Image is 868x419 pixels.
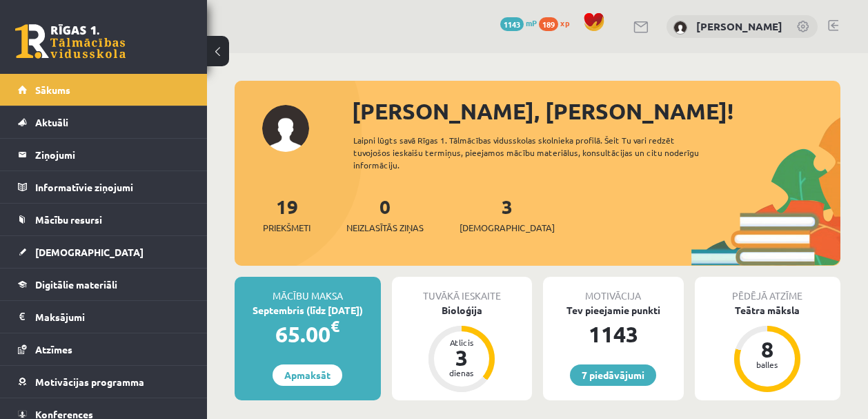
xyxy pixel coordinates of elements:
[441,347,482,369] div: 3
[35,171,190,203] legend: Informatīvie ziņojumi
[18,171,190,203] a: Informatīvie ziņojumi
[673,21,687,35] img: Jana Sarkaniča
[696,19,782,33] a: [PERSON_NAME]
[35,278,117,291] span: Digitālie materiāli
[331,316,339,336] span: €
[747,338,788,360] div: 8
[18,301,190,333] a: Maksājumi
[35,213,102,226] span: Mācību resursi
[235,277,381,303] div: Mācību maksa
[500,17,524,31] span: 1143
[273,364,342,386] a: Apmaksāt
[35,376,144,388] span: Motivācijas programma
[346,194,424,235] a: 0Neizlasītās ziņas
[35,343,72,355] span: Atzīmes
[392,277,533,303] div: Tuvākā ieskaite
[263,221,310,235] span: Priekšmeti
[235,318,381,351] div: 65.00
[18,236,190,268] a: [DEMOGRAPHIC_DATA]
[560,17,569,28] span: xp
[543,277,684,303] div: Motivācija
[543,303,684,318] div: Tev pieejamie punkti
[18,74,190,106] a: Sākums
[526,17,537,28] span: mP
[392,303,533,394] a: Bioloģija Atlicis 3 dienas
[35,301,190,333] legend: Maksājumi
[539,17,558,31] span: 189
[15,24,126,59] a: Rīgas 1. Tālmācības vidusskola
[235,303,381,318] div: Septembris (līdz [DATE])
[500,17,537,28] a: 1143 mP
[35,246,144,258] span: [DEMOGRAPHIC_DATA]
[18,269,190,300] a: Digitālie materiāli
[18,333,190,365] a: Atzīmes
[695,277,841,303] div: Pēdējā atzīme
[353,134,717,171] div: Laipni lūgts savā Rīgas 1. Tālmācības vidusskolas skolnieka profilā. Šeit Tu vari redzēt tuvojošo...
[539,17,576,28] a: 189 xp
[18,106,190,138] a: Aktuāli
[263,194,310,235] a: 19Priekšmeti
[352,95,840,128] div: [PERSON_NAME], [PERSON_NAME]!
[747,360,788,369] div: balles
[441,369,482,377] div: dienas
[346,221,424,235] span: Neizlasītās ziņas
[35,84,70,96] span: Sākums
[35,139,190,170] legend: Ziņojumi
[441,338,482,347] div: Atlicis
[695,303,841,394] a: Teātra māksla 8 balles
[18,204,190,235] a: Mācību resursi
[18,366,190,398] a: Motivācijas programma
[392,303,533,318] div: Bioloģija
[570,364,656,386] a: 7 piedāvājumi
[460,221,555,235] span: [DEMOGRAPHIC_DATA]
[35,116,68,128] span: Aktuāli
[543,318,684,351] div: 1143
[460,194,555,235] a: 3[DEMOGRAPHIC_DATA]
[18,139,190,170] a: Ziņojumi
[695,303,841,318] div: Teātra māksla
